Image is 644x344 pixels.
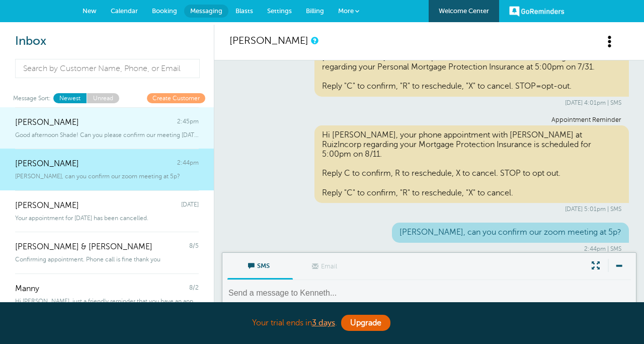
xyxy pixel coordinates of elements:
span: 2:44pm [177,159,199,169]
a: Messaging [184,5,228,18]
span: [PERSON_NAME], can you confirm our zoom meeting at 5p? [15,173,180,180]
span: Booking [152,7,177,15]
a: Unread [87,93,119,103]
span: Messaging [190,7,222,15]
input: Search by Customer Name, Phone, or Email [15,59,200,78]
a: 3 days [312,318,335,327]
span: [PERSON_NAME] & [PERSON_NAME] [15,242,152,252]
label: This customer does not have an email address. [293,253,358,280]
a: Upgrade [341,315,390,331]
div: [DATE] 4:01pm | SMS [237,99,621,106]
span: Good afternoon Shade! Can you please confirm our meeting [DATE], Thanks! [15,131,199,139]
span: 8/2 [189,284,199,294]
a: [PERSON_NAME] [229,35,308,46]
span: SMS [235,253,285,277]
span: [PERSON_NAME] [15,201,79,211]
a: Create Customer [147,93,205,103]
span: Email [300,253,351,278]
div: Appointment Reminder [237,116,621,124]
span: Confirming appointment. Phone call is fine thank you [15,256,160,263]
span: [DATE] [181,201,199,211]
span: More [338,7,354,15]
div: 2:44pm | SMS [237,245,621,252]
div: Your trial ends in . [70,312,574,334]
div: [PERSON_NAME], can you confirm our zoom meeting at 5p? [392,223,629,242]
span: 8/5 [189,242,199,252]
div: Hi [PERSON_NAME], your phone appointment with [PERSON_NAME] at RuizIncorp regarding your Mortgage... [314,125,629,203]
span: 2:45pm [177,118,199,127]
span: New [83,7,97,15]
span: [PERSON_NAME] [15,159,79,169]
span: Manny [15,284,39,294]
span: Settings [267,7,292,15]
span: [PERSON_NAME] [15,118,79,127]
div: [DATE] 5:01pm | SMS [237,205,621,213]
span: Blasts [235,7,253,15]
span: Billing [306,7,324,15]
span: Message Sort: [13,93,51,103]
a: This is a history of all communications between GoReminders and your customer. [311,37,317,44]
span: Hi [PERSON_NAME], just a friendly reminder that you have an appointment with [PERSON_NAME] [15,298,199,305]
h2: Inbox [15,34,199,49]
span: Calendar [111,7,138,15]
div: Hi [PERSON_NAME], just a friendly reminder that you have an appointment with [PERSON_NAME] at Rui... [314,38,629,97]
a: Newest [53,93,87,103]
span: Your appointment for [DATE] has been cancelled. [15,215,148,222]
